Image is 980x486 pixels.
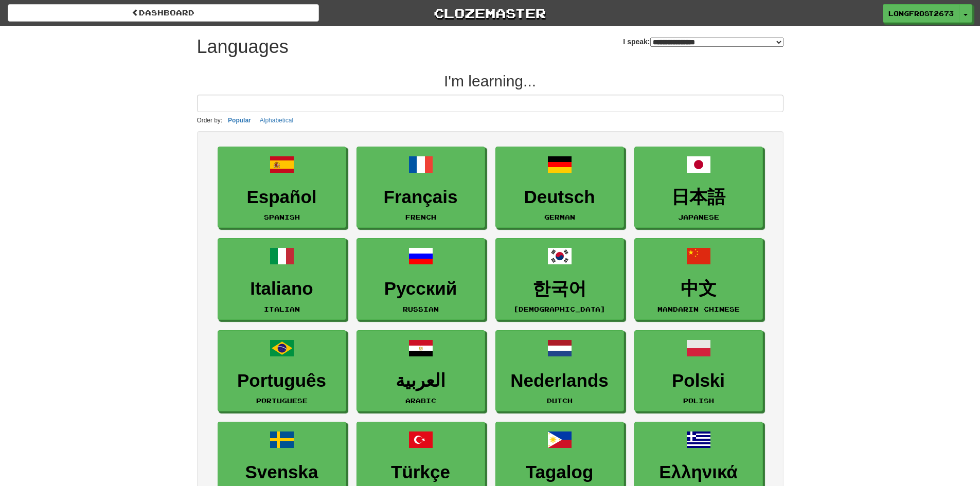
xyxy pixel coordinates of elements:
[501,462,618,482] h3: Tagalog
[223,279,341,299] h3: Italiano
[405,397,436,404] small: Arabic
[405,213,436,221] small: French
[357,147,485,228] a: FrançaisFrench
[197,37,289,57] h1: Languages
[197,117,223,124] small: Order by:
[640,279,757,299] h3: 中文
[634,238,763,320] a: 中文Mandarin Chinese
[501,187,618,207] h3: Deutsch
[495,330,624,412] a: NederlandsDutch
[634,147,763,228] a: 日本語Japanese
[501,371,618,391] h3: Nederlands
[623,37,783,47] label: I speak:
[256,397,308,404] small: Portuguese
[547,397,573,404] small: Dutch
[678,213,719,221] small: Japanese
[883,4,959,23] a: LongFrost2673
[218,238,346,320] a: ItalianoItalian
[218,147,346,228] a: EspañolSpanish
[362,462,479,482] h3: Türkçe
[657,305,740,313] small: Mandarin Chinese
[223,187,341,207] h3: Español
[640,187,757,207] h3: 日本語
[544,213,575,221] small: German
[501,279,618,299] h3: 한국어
[264,213,300,221] small: Spanish
[634,330,763,412] a: PolskiPolish
[640,462,757,482] h3: Ελληνικά
[357,330,485,412] a: العربيةArabic
[683,397,714,404] small: Polish
[223,462,341,482] h3: Svenska
[225,115,254,126] button: Popular
[257,115,296,126] button: Alphabetical
[334,4,646,22] a: Clozemaster
[357,238,485,320] a: РусскийRussian
[403,305,439,313] small: Russian
[362,371,479,391] h3: العربية
[495,238,624,320] a: 한국어[DEMOGRAPHIC_DATA]
[197,73,783,89] h2: I'm learning...
[264,305,300,313] small: Italian
[223,371,341,391] h3: Português
[495,147,624,228] a: DeutschGerman
[513,305,605,313] small: [DEMOGRAPHIC_DATA]
[640,371,757,391] h3: Polski
[218,330,346,412] a: PortuguêsPortuguese
[888,9,954,18] span: LongFrost2673
[362,279,479,299] h3: Русский
[650,38,783,47] select: I speak:
[362,187,479,207] h3: Français
[8,4,319,22] a: dashboard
